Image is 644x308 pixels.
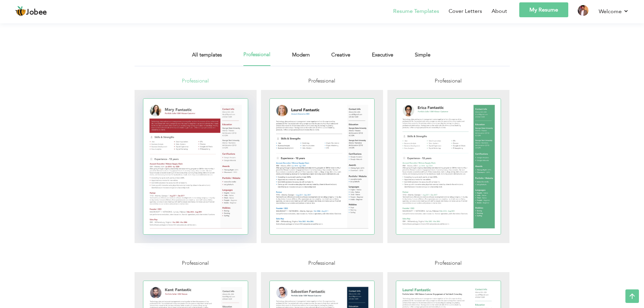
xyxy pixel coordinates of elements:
span: Professional [435,77,462,84]
span: Jobee [26,9,47,16]
a: Simple [415,51,430,66]
span: Professional [182,260,209,266]
a: Cover Letters [449,7,482,15]
a: All templates [192,51,222,66]
a: About [492,7,507,15]
a: My Resume [519,2,568,17]
a: Professional [243,51,270,66]
a: Welcome [599,7,629,16]
a: Resume Templates [393,7,439,15]
span: Professional [182,77,209,84]
span: Professional [308,260,335,266]
span: Professional [308,77,335,84]
a: Modern [292,51,310,66]
img: jobee.io [15,6,26,17]
a: Professional [135,77,257,248]
a: Executive [372,51,393,66]
img: Profile Img [578,5,589,16]
a: Professional [387,77,510,248]
a: Professional [261,77,383,248]
a: Jobee [15,6,47,17]
span: Professional [435,260,462,266]
a: Creative [331,51,350,66]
